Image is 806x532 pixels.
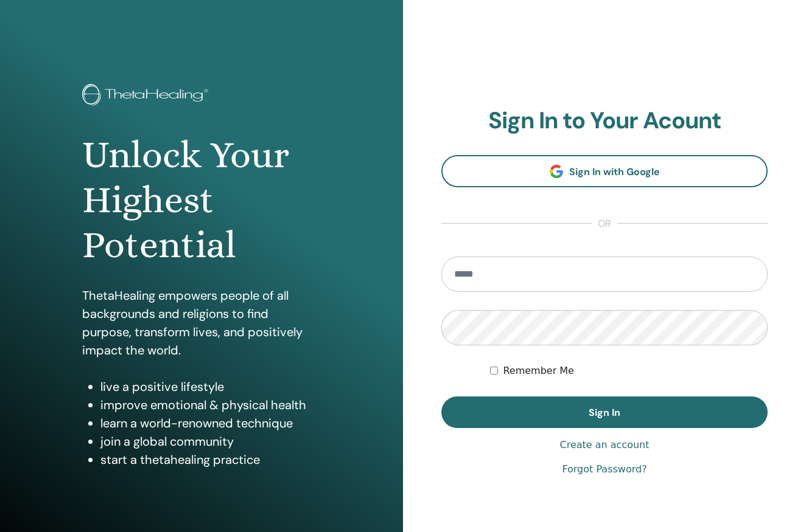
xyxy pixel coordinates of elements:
li: improve emotional & physical health [100,396,320,414]
li: join a global community [100,432,320,451]
li: start a thetahealing practice [100,451,320,469]
a: Create an account [559,438,649,452]
a: Sign In with Google [441,155,768,187]
a: Forgot Password? [562,462,647,477]
span: or [592,216,617,231]
label: Remember Me [503,364,574,378]
p: ThetaHealing empowers people of all backgrounds and religions to find purpose, transform lives, a... [82,286,320,359]
li: learn a world-renowned technique [100,414,320,432]
span: Sign In with Google [569,165,660,178]
h2: Sign In to Your Acount [441,107,768,135]
h1: Unlock Your Highest Potential [82,133,320,268]
div: Keep me authenticated indefinitely or until I manually logout [490,364,768,378]
span: Sign In [589,406,620,419]
button: Sign In [441,396,768,428]
li: live a positive lifestyle [100,378,320,396]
